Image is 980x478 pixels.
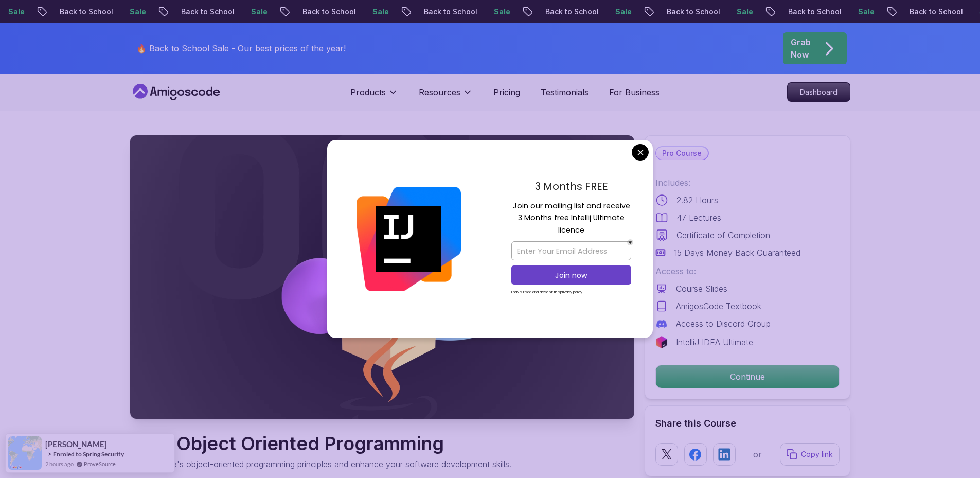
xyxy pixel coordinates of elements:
[415,7,485,17] p: Back to School
[419,86,460,98] p: Resources
[242,7,275,17] p: Sale
[45,450,52,458] span: ->
[656,365,839,388] p: Continue
[674,246,800,259] p: 15 Days Money Back Guaranteed
[676,336,753,348] p: IntelliJ IDEA Ultimate
[727,7,760,17] p: Sale
[45,440,107,449] span: [PERSON_NAME]
[293,7,363,17] p: Back to School
[788,83,850,101] p: Dashboard
[84,459,116,468] a: ProveSource
[753,448,762,461] p: or
[676,211,721,224] p: 47 Lectures
[8,436,42,470] img: provesource social proof notification image
[53,450,124,458] a: Enroled to Spring Security
[676,317,771,330] p: Access to Discord Group
[363,7,396,17] p: Sale
[676,300,761,312] p: AmigosCode Textbook
[676,282,727,295] p: Course Slides
[350,86,386,98] p: Products
[655,336,668,348] img: jetbrains logo
[536,7,606,17] p: Back to School
[130,433,511,454] h1: Java Object Oriented Programming
[45,459,74,468] span: 2 hours ago
[780,443,840,466] button: Copy link
[172,7,242,17] p: Back to School
[900,7,970,17] p: Back to School
[655,416,840,431] h2: Share this Course
[541,86,589,98] a: Testimonials
[419,86,473,107] button: Resources
[791,36,811,61] p: Grab Now
[676,229,770,241] p: Certificate of Completion
[130,458,511,470] p: Master Java's object-oriented programming principles and enhance your software development skills.
[676,194,718,206] p: 2.82 Hours
[609,86,660,98] a: For Business
[136,42,346,55] p: 🔥 Back to School Sale - Our best prices of the year!
[350,86,398,107] button: Products
[655,176,840,189] p: Includes:
[656,147,708,160] p: Pro Course
[801,449,833,459] p: Copy link
[485,7,518,17] p: Sale
[606,7,639,17] p: Sale
[787,82,850,102] a: Dashboard
[120,7,153,17] p: Sale
[655,365,840,388] button: Continue
[779,7,849,17] p: Back to School
[657,7,727,17] p: Back to School
[493,86,520,98] a: Pricing
[849,7,882,17] p: Sale
[130,135,634,419] img: java-object-oriented-programming_thumbnail
[655,265,840,277] p: Access to:
[50,7,120,17] p: Back to School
